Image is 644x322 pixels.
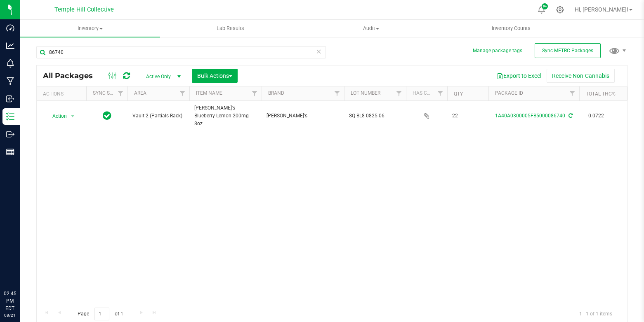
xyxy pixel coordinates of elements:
span: Lab Results [205,25,255,32]
a: Total THC% [586,91,616,97]
a: Audit [301,20,441,37]
a: Lab Results [160,20,300,37]
inline-svg: Analytics [6,42,14,50]
span: All Packages [43,71,101,80]
th: Has COA [406,86,447,101]
span: [PERSON_NAME]'s Blueberry Lemon 200mg 8oz [194,104,257,128]
span: 9+ [543,5,547,8]
a: Area [134,90,146,96]
a: Filter [392,86,406,100]
p: 02:45 PM EDT [4,290,16,312]
button: Manage package tags [473,47,522,54]
inline-svg: Manufacturing [6,77,14,85]
span: Temple Hill Collective [54,6,114,13]
a: Sync Status [93,90,125,96]
inline-svg: Inventory [6,112,14,121]
a: Brand [268,90,284,96]
a: Filter [566,86,579,100]
span: 22 [452,112,484,120]
inline-svg: Dashboard [6,24,14,32]
a: Inventory Counts [441,20,581,37]
inline-svg: Monitoring [6,59,14,68]
a: Package ID [495,90,523,96]
span: Sync METRC Packages [542,48,593,54]
a: Filter [434,86,447,100]
div: Actions [43,91,83,97]
span: In Sync [103,110,111,121]
inline-svg: Outbound [6,130,14,138]
a: Item Name [196,90,222,96]
span: Bulk Actions [197,72,232,79]
a: Filter [330,86,344,100]
span: 0.0722 [584,110,608,122]
span: SQ-BL8-0825-06 [349,112,401,120]
button: Export to Excel [491,69,547,83]
span: Audit [301,25,441,32]
inline-svg: Reports [6,148,14,156]
a: Filter [176,86,189,100]
input: 1 [94,308,109,320]
a: Filter [114,86,127,100]
span: Inventory Counts [481,25,542,32]
span: Sync from Compliance System [567,113,573,119]
button: Sync METRC Packages [535,43,601,58]
span: Hi, [PERSON_NAME]! [575,6,628,13]
div: Manage settings [555,6,565,14]
button: Receive Non-Cannabis [547,69,615,83]
span: select [68,110,78,122]
input: Search Package ID, Item Name, SKU, Lot or Part Number... [36,46,326,58]
a: Filter [248,86,262,100]
a: Lot Number [351,90,380,96]
p: 08/21 [4,312,16,318]
span: Action [45,110,67,122]
span: Vault 2 (Partials Rack) [132,112,184,120]
inline-svg: Inbound [6,95,14,103]
span: 1 - 1 of 1 items [573,308,619,320]
span: [PERSON_NAME]'s [267,112,339,120]
span: Clear [316,46,322,57]
span: Page of 1 [71,308,130,320]
a: Inventory [20,20,160,37]
button: Bulk Actions [192,69,238,83]
iframe: Resource center [8,256,33,281]
span: Inventory [20,25,160,32]
iframe: Resource center unread badge [24,255,34,265]
a: 1A40A0300005FB5000086740 [495,113,565,119]
a: Qty [454,91,463,97]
